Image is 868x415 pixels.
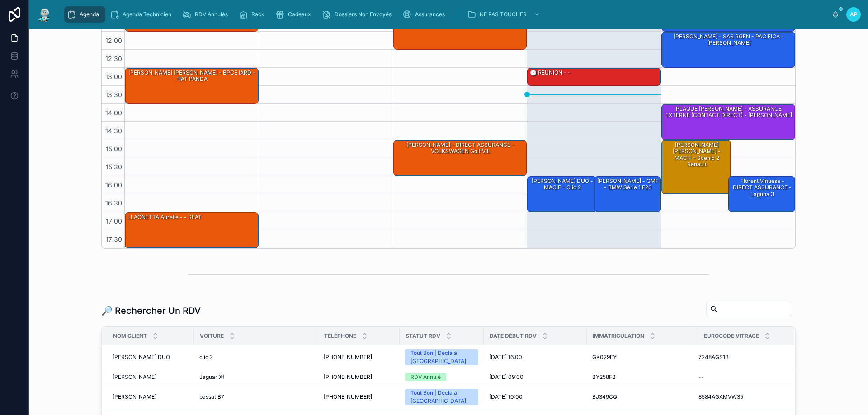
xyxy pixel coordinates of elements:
span: 17:00 [104,217,124,225]
div: PLAQUE [PERSON_NAME] - ASSURANCE EXTERNE (CONTACT DIRECT) - [PERSON_NAME] [662,104,795,140]
span: Statut RDV [406,332,440,340]
div: [PERSON_NAME] [PERSON_NAME] - BPCE IARD - FIAT PANDA [125,68,258,103]
span: Rack [251,11,264,18]
span: 16:30 [103,199,124,207]
span: clio 2 [199,354,213,361]
span: Agenda [80,11,99,18]
a: Tout Bon | Décla à [GEOGRAPHIC_DATA] [405,389,478,405]
span: Nom Client [113,332,147,340]
a: Dossiers Non Envoyés [319,6,398,23]
a: Agenda [64,6,105,23]
span: [PHONE_NUMBER] [324,354,372,361]
div: Tout Bon | Décla à [GEOGRAPHIC_DATA] [410,349,473,365]
span: Assurances [415,11,445,18]
span: Immatriculation [593,332,644,340]
div: PLAQUE [PERSON_NAME] - ASSURANCE EXTERNE (CONTACT DIRECT) - [PERSON_NAME] [663,105,794,120]
div: Florent Vinuesa - DIRECT ASSURANCE - laguna 3 [730,177,794,198]
div: [PERSON_NAME] [PERSON_NAME] - MACIF - scenic 2 renault [662,140,731,194]
a: [DATE] 10:00 [489,393,581,401]
div: [PERSON_NAME] DUO - MACIF - clio 2 [528,177,596,212]
div: Florent Vinuesa - DIRECT ASSURANCE - laguna 3 [729,177,795,212]
a: [PERSON_NAME] [113,393,189,401]
span: [DATE] 09:00 [489,373,524,381]
div: [PERSON_NAME] - SAS RGFN - PACIFICA - [PERSON_NAME] [662,32,795,67]
div: [PERSON_NAME] - GMF - BMW série 1 f20 [594,177,660,212]
div: LLAONETTA Aurélie - - SEAT [125,213,258,248]
span: Date Début RDV [490,332,537,340]
a: GK029EY [592,354,693,361]
span: Cadeaux [288,11,311,18]
a: Jaguar Xf [199,373,313,381]
div: [PERSON_NAME] - DIRECT ASSURANCE - VOLKSWAGEN Golf VIII [394,140,527,176]
div: [PERSON_NAME] DUO - MACIF - clio 2 [529,177,596,192]
div: LLAONETTA Aurélie - - SEAT [127,213,203,221]
span: [PHONE_NUMBER] [324,393,372,401]
span: [DATE] 16:00 [489,354,522,361]
span: 14:00 [103,109,124,117]
span: BJ349CQ [592,393,617,401]
span: [DATE] 10:00 [489,393,523,401]
span: 14:30 [103,127,124,135]
span: 17:30 [104,235,124,243]
div: [PERSON_NAME] - GMF - BMW série 1 f20 [596,177,660,192]
a: RDV Annulé [405,373,478,381]
a: NE PAS TOUCHER [464,6,545,23]
a: [PERSON_NAME] [113,373,189,381]
div: 🕒 RÉUNION - - [529,69,571,77]
a: RDV Annulés [179,6,234,23]
div: [PERSON_NAME] - DIRECT ASSURANCE - VOLKSWAGEN Golf VIII [395,141,526,156]
span: 16:00 [103,181,124,189]
a: passat B7 [199,393,313,401]
h1: 🔎 Rechercher Un RDV [101,304,201,317]
a: [PHONE_NUMBER] [324,393,394,401]
div: 11:30 – 12:30: INFOS - ALLIANZ - Volvo xc60 [394,14,527,49]
a: [DATE] 09:00 [489,373,581,381]
a: [PERSON_NAME] DUO [113,354,189,361]
span: NE PAS TOUCHER [480,11,527,18]
span: 15:30 [104,163,124,171]
img: App logo [36,7,52,22]
span: 7248AGS1B [698,354,729,361]
span: Voiture [200,332,224,340]
div: Tout Bon | Décla à [GEOGRAPHIC_DATA] [410,389,473,405]
a: Tout Bon | Décla à [GEOGRAPHIC_DATA] [405,349,478,365]
a: [PHONE_NUMBER] [324,373,394,381]
span: 8584AGAMVW35 [698,393,743,401]
div: RDV Annulé [410,373,441,381]
span: [PERSON_NAME] DUO [113,354,170,361]
span: [PHONE_NUMBER] [324,373,372,381]
span: RDV Annulés [195,11,228,18]
div: scrollable content [60,5,832,24]
a: BJ349CQ [592,393,693,401]
span: 13:30 [103,91,124,98]
a: clio 2 [199,354,313,361]
span: passat B7 [199,393,224,401]
span: [PERSON_NAME] [113,393,156,401]
span: Téléphone [324,332,356,340]
a: Rack [236,6,271,23]
a: Agenda Technicien [107,6,178,23]
div: [PERSON_NAME] - SAS RGFN - PACIFICA - [PERSON_NAME] [663,33,794,47]
span: [PERSON_NAME] [113,373,156,381]
span: Jaguar Xf [199,373,224,381]
div: [PERSON_NAME] [PERSON_NAME] - MACIF - scenic 2 renault [663,141,730,169]
a: BY258FB [592,373,693,381]
a: [PHONE_NUMBER] [324,354,394,361]
span: BY258FB [592,373,616,381]
span: Eurocode Vitrage [704,332,759,340]
span: 12:30 [103,55,124,62]
span: GK029EY [592,354,617,361]
span: 12:00 [103,37,124,44]
span: -- [698,373,704,381]
div: [PERSON_NAME] [PERSON_NAME] - BPCE IARD - FIAT PANDA [127,69,258,84]
span: 13:00 [103,73,124,80]
a: Assurances [400,6,451,23]
a: -- [698,373,783,381]
a: 8584AGAMVW35 [698,393,783,401]
a: 7248AGS1B [698,354,783,361]
a: [DATE] 16:00 [489,354,581,361]
div: 🕒 RÉUNION - - [528,68,660,85]
span: Agenda Technicien [123,11,171,18]
span: AP [850,11,858,18]
a: Cadeaux [273,6,317,23]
